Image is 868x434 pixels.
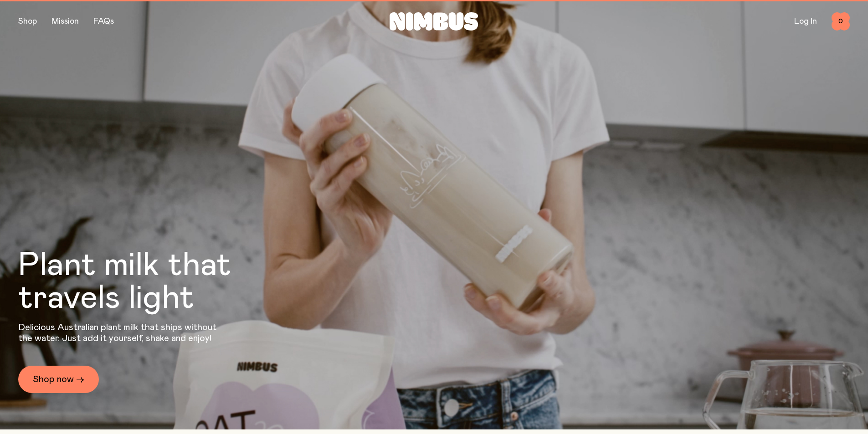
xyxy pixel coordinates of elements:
p: Delicious Australian plant milk that ships without the water. Just add it yourself, shake and enjoy! [18,322,222,344]
a: Shop now → [18,366,99,393]
a: Mission [51,17,79,26]
button: 0 [832,12,850,31]
a: Log In [794,17,817,26]
a: FAQs [93,17,114,26]
h1: Plant milk that travels light [18,249,281,315]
